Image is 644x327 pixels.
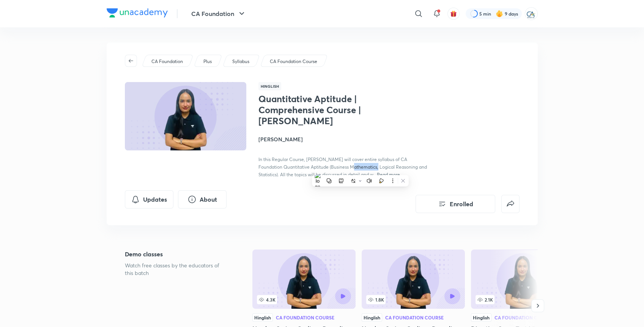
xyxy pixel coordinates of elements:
img: Hafiz Md Mustafa [525,7,538,20]
a: CA Foundation [150,58,184,65]
div: Hinglish [471,313,491,322]
p: Syllabus [232,58,249,65]
div: Hinglish [252,313,273,322]
span: Read more [377,171,400,177]
h4: [PERSON_NAME] [258,135,428,143]
a: Company Logo [107,8,168,19]
img: Thumbnail [123,81,247,151]
button: avatar [447,8,460,20]
p: CA Foundation Course [270,58,317,65]
button: Updates [125,190,173,209]
h1: Quantitative Aptitude | Comprehensive Course | [PERSON_NAME] [258,93,383,126]
p: Plus [203,58,212,65]
img: Company Logo [107,8,168,17]
img: avatar [450,10,457,17]
a: Syllabus [231,58,250,65]
button: About [178,190,227,209]
p: CA Foundation [151,58,183,65]
img: streak [496,10,503,17]
p: Watch free classes by the educators of this batch [125,262,228,277]
button: false [501,195,520,213]
span: 2.1K [476,295,494,304]
div: Hinglish [362,313,382,322]
h5: Demo classes [125,250,228,259]
button: Enrolled [416,195,495,213]
button: CA Foundation [187,6,251,21]
div: CA Foundation Course [385,315,444,320]
span: 1.8K [366,295,386,304]
a: Plus [202,58,213,65]
span: In this Regular Course, [PERSON_NAME] will cover entire syllabus of CA Foundation Quantitative Ap... [258,156,427,177]
span: 4.3K [257,295,277,304]
a: CA Foundation Course [268,58,318,65]
span: Hinglish [258,82,281,90]
div: CA Foundation Course [276,315,334,320]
